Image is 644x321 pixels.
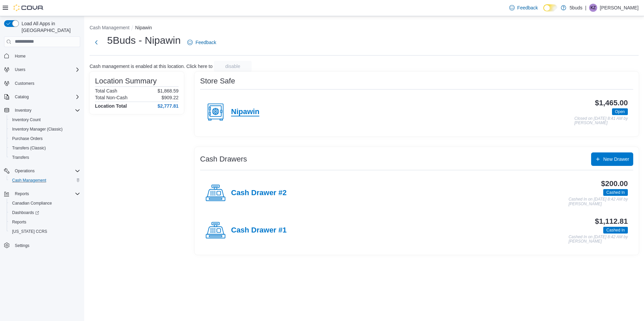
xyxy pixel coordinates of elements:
p: [PERSON_NAME] [600,4,639,12]
h3: $1,112.81 [595,217,628,225]
h3: Store Safe [200,77,235,85]
span: Cashed In [606,227,625,233]
button: Users [12,66,28,74]
h6: Total Cash [95,88,117,94]
button: disable [214,61,252,72]
span: Purchase Orders [12,136,43,141]
p: | [585,4,586,12]
span: Washington CCRS [9,227,80,236]
p: Cashed In on [DATE] 8:42 AM by [PERSON_NAME] [569,235,628,244]
span: Home [12,52,80,60]
button: Cash Management [7,176,83,185]
button: Nipawin [135,25,152,30]
span: Home [15,53,26,59]
span: [US_STATE] CCRS [12,229,47,234]
span: Cashed In [603,227,628,234]
span: Load All Apps in [GEOGRAPHIC_DATA] [19,20,80,34]
span: Dashboards [12,210,39,215]
span: Feedback [195,39,216,46]
h3: Location Summary [95,77,157,85]
span: Canadian Compliance [9,199,80,207]
button: Catalog [1,92,83,102]
span: Reports [9,218,80,226]
span: Purchase Orders [9,135,80,143]
p: Cash management is enabled at this location. Click here to [90,64,213,69]
button: Transfers [7,153,83,162]
nav: An example of EuiBreadcrumbs [90,24,639,32]
input: Dark Mode [543,4,557,11]
span: Cashed In [606,189,625,195]
a: Dashboards [9,209,42,217]
nav: Complex example [4,48,80,268]
a: Reports [9,218,29,226]
span: Customers [15,81,34,86]
a: Purchase Orders [9,135,45,143]
button: Next [90,36,103,49]
a: Transfers [9,153,32,162]
span: Transfers (Classic) [9,144,80,152]
p: Closed on [DATE] 8:41 AM by [PERSON_NAME] [574,116,628,126]
h3: $1,465.00 [595,99,628,107]
button: Catalog [12,93,31,101]
p: $1,868.59 [158,88,179,94]
button: Cash Management [90,25,129,30]
div: Keith Ziemann [589,4,597,12]
a: Home [12,52,28,60]
a: Settings [12,242,32,250]
span: Customers [12,79,80,87]
button: Inventory [12,106,34,114]
h4: $2,777.81 [158,103,179,109]
span: Dashboards [9,209,80,217]
a: Inventory Manager (Classic) [9,125,65,133]
span: Inventory [12,106,80,114]
h4: Location Total [95,103,127,109]
span: Inventory [15,108,31,113]
span: Inventory Manager (Classic) [9,125,80,133]
span: Inventory Count [9,116,80,124]
h3: $200.00 [601,180,628,188]
a: Cash Management [9,176,49,184]
h4: Cash Drawer #1 [231,226,287,235]
span: Cash Management [12,178,46,183]
span: Operations [12,167,80,175]
button: Users [1,65,83,74]
button: Home [1,51,83,61]
p: $909.22 [161,95,179,100]
span: Catalog [12,93,80,101]
a: Customers [12,79,37,87]
span: Feedback [517,4,538,11]
h3: Cash Drawers [200,155,247,163]
button: Inventory Manager (Classic) [7,124,83,134]
button: Settings [1,240,83,250]
h6: Total Non-Cash [95,95,128,100]
button: Reports [12,190,32,198]
a: [US_STATE] CCRS [9,227,50,236]
button: Canadian Compliance [7,199,83,208]
button: Operations [12,167,37,175]
button: Customers [1,78,83,88]
a: Transfers (Classic) [9,144,49,152]
span: Cash Management [9,176,80,184]
span: Inventory Manager (Classic) [12,127,63,132]
span: Users [15,67,25,72]
span: Settings [12,241,80,249]
h4: Nipawin [231,108,259,116]
p: Cashed In on [DATE] 8:42 AM by [PERSON_NAME] [569,197,628,206]
span: Reports [15,191,29,197]
button: Reports [7,217,83,227]
a: Feedback [185,36,219,49]
a: Feedback [507,1,541,14]
span: Operations [15,168,35,174]
span: Open [615,109,625,115]
button: Purchase Orders [7,134,83,143]
button: Reports [1,189,83,199]
a: Inventory Count [9,116,43,124]
button: Operations [1,166,83,176]
button: New Drawer [591,152,633,166]
span: Transfers [12,155,29,160]
button: Inventory [1,106,83,115]
span: Settings [15,243,29,248]
span: Transfers [9,153,80,162]
span: Reports [12,219,26,225]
